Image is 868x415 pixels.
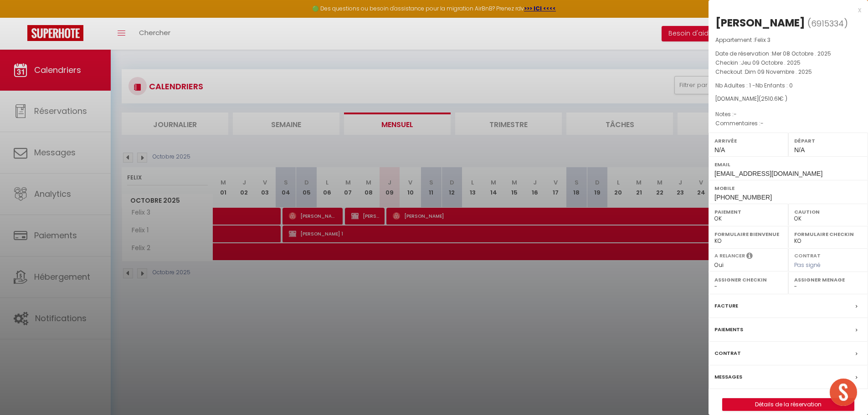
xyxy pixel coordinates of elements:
[794,146,805,154] span: N/A
[714,207,782,216] label: Paiement
[715,110,861,119] p: Notes :
[715,15,805,30] div: [PERSON_NAME]
[714,275,782,284] label: Assigner Checkin
[714,252,745,260] label: A relancer
[714,230,782,239] label: Formulaire Bienvenue
[714,184,862,193] label: Mobile
[759,95,787,102] span: ( € )
[794,207,862,216] label: Caution
[794,261,821,269] span: Pas signé
[794,136,862,145] label: Départ
[794,230,862,239] label: Formulaire Checkin
[722,398,854,411] button: Détails de la réservation
[715,119,861,128] p: Commentaires :
[714,136,782,145] label: Arrivée
[714,301,738,311] label: Facture
[811,18,844,29] span: 6915334
[755,82,793,89] span: Nb Enfants : 0
[714,170,822,177] span: [EMAIL_ADDRESS][DOMAIN_NAME]
[709,5,861,15] div: x
[715,49,861,58] p: Date de réservation :
[830,379,857,406] div: Ouvrir le chat
[772,50,831,57] span: Mer 08 Octobre . 2025
[715,82,793,89] span: Nb Adultes : 1 -
[715,36,861,45] p: Appartement :
[745,68,812,76] span: Dim 09 Novembre . 2025
[746,252,753,262] i: Sélectionner OUI si vous souhaiter envoyer les séquences de messages post-checkout
[761,95,779,102] span: 2510.61
[714,348,741,358] label: Contrat
[734,110,737,118] span: -
[715,67,861,77] p: Checkout :
[807,17,848,30] span: ( )
[723,399,854,410] a: Détails de la réservation
[760,119,764,127] span: -
[714,146,725,154] span: N/A
[755,36,770,44] span: Felix 3
[715,58,861,67] p: Checkin :
[794,252,821,258] label: Contrat
[714,160,862,169] label: Email
[741,59,801,67] span: Jeu 09 Octobre . 2025
[714,372,742,382] label: Messages
[715,95,861,103] div: [DOMAIN_NAME]
[714,325,743,334] label: Paiements
[714,194,772,201] span: [PHONE_NUMBER]
[794,275,862,284] label: Assigner Menage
